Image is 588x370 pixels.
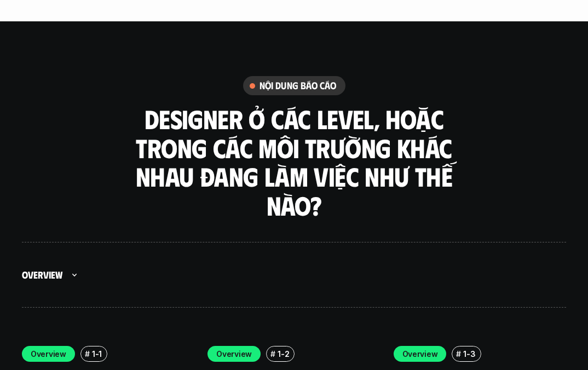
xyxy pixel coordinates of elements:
p: 1-3 [463,348,475,360]
h6: nội dung báo cáo [260,79,337,92]
p: Overview [31,348,66,360]
p: 1-2 [278,348,289,360]
p: 1-1 [92,348,102,360]
h6: # [270,350,275,358]
p: Overview [216,348,252,360]
h3: Designer ở các level, hoặc trong các môi trường khác nhau đang làm việc như thế nào? [130,105,458,220]
h6: # [456,350,461,358]
p: Overview [402,348,438,360]
h6: # [85,350,90,358]
h5: Overview [22,269,62,281]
